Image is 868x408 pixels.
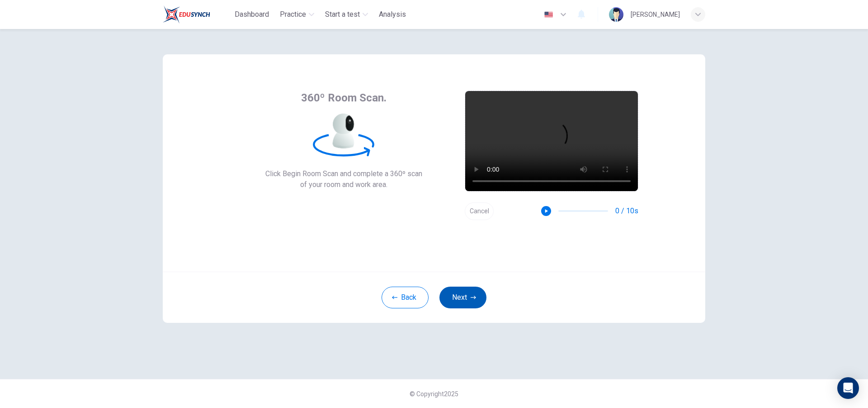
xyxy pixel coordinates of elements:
[382,287,429,308] button: Back
[265,168,422,179] span: Click Begin Room Scan and complete a 360º scan
[410,390,458,398] span: © Copyright 2025
[163,5,231,24] a: Train Test logo
[615,206,638,216] span: 0 / 10s
[163,5,210,24] img: Train Test logo
[379,9,406,20] span: Analysis
[321,6,372,23] button: Start a test
[276,6,318,23] button: Practice
[465,202,494,220] button: Cancel
[837,377,859,399] div: Open Intercom Messenger
[631,9,680,20] div: [PERSON_NAME]
[231,6,273,23] button: Dashboard
[280,9,306,20] span: Practice
[325,9,360,20] span: Start a test
[265,179,422,190] span: of your room and work area.
[543,11,554,18] img: en
[301,91,387,105] span: 360º Room Scan.
[609,7,623,22] img: Profile picture
[439,287,486,308] button: Next
[375,6,410,23] button: Analysis
[235,9,269,20] span: Dashboard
